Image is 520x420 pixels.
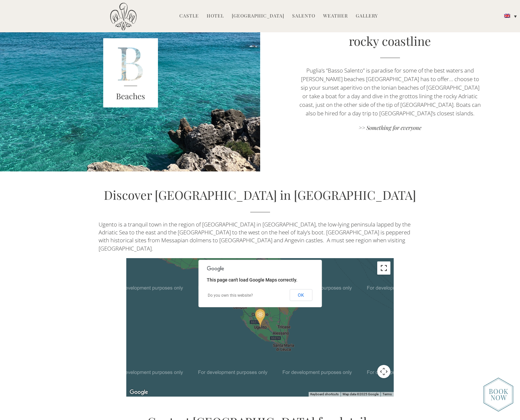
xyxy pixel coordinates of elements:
[103,90,158,102] h3: Beaches
[207,277,297,283] span: This page can't load Google Maps correctly.
[290,289,312,301] button: OK
[377,365,390,378] button: Map camera controls
[504,14,510,18] img: English
[207,13,224,20] a: Hotel
[292,13,315,20] a: Salento
[255,309,265,327] div: Castello di Ugento
[99,186,422,212] h2: Discover [GEOGRAPHIC_DATA] in [GEOGRAPHIC_DATA]
[382,392,392,396] a: Terms
[128,388,150,397] a: Open this area in Google Maps (opens a new window)
[99,221,422,253] p: Ugento is a tranquil town in the region of [GEOGRAPHIC_DATA] in [GEOGRAPHIC_DATA], the low-lying ...
[356,13,378,20] a: Gallery
[310,392,339,397] button: Keyboard shortcuts
[232,13,284,20] a: [GEOGRAPHIC_DATA]
[343,392,379,396] span: Map data ©2025 Google
[128,388,150,397] img: Google
[483,377,513,412] img: new-booknow.png
[110,3,137,31] img: Castello di Ugento
[299,124,481,133] a: >> Something for everyone
[299,66,481,118] p: Puglia’s “Basso Salento” is paradise for some of the best waters and [PERSON_NAME] beaches [GEOGR...
[208,293,253,298] a: Do you own this website?
[179,13,199,20] a: Castle
[377,261,390,275] button: Toggle fullscreen view
[323,13,348,20] a: Weather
